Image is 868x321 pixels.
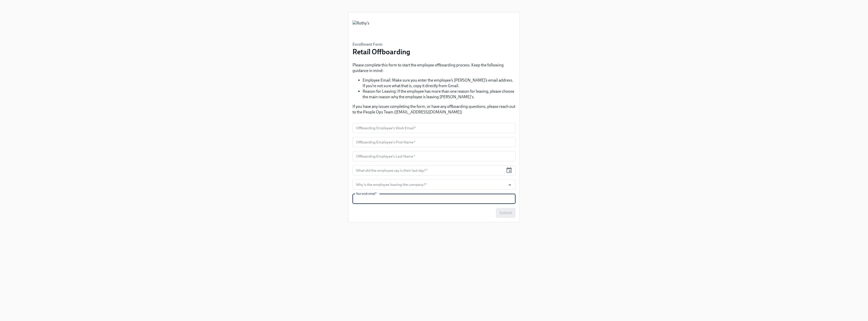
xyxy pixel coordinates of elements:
li: Reason for Leaving: If the employee has more than one reason for leaving, please choose the main ... [363,89,516,100]
p: Please complete this form to start the employee offboarding process. Keep the following guidance ... [352,62,516,73]
li: Employee Email: Make sure you enter the employee’s [PERSON_NAME]’s email address. If you’re not s... [363,78,516,89]
h3: Retail Offboarding [352,47,410,56]
img: Rothy's [352,20,369,36]
h6: Enrollment Form [352,42,410,47]
button: Open [506,181,514,189]
p: If you have any issues completing the form, or have any offboarding questions, please reach out t... [352,104,516,115]
input: MM/DD/YYYY [352,165,504,176]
